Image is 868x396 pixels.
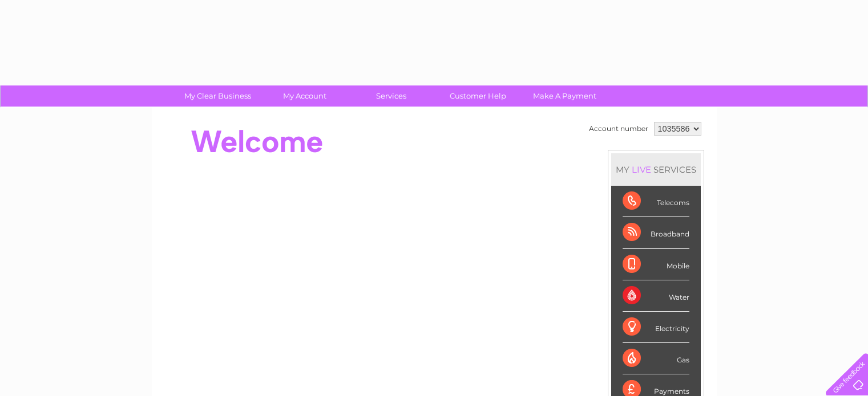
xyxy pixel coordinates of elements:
div: Broadband [623,217,689,248]
div: Gas [623,343,689,374]
a: My Clear Business [171,85,265,107]
a: Make A Payment [518,85,612,107]
td: Account number [586,119,651,138]
div: Mobile [623,249,689,280]
div: Telecoms [623,186,689,217]
div: Electricity [623,312,689,343]
div: Water [623,280,689,312]
a: Customer Help [431,85,525,107]
div: LIVE [629,164,653,175]
div: MY SERVICES [611,153,701,186]
a: My Account [257,85,352,107]
a: Services [344,85,438,107]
